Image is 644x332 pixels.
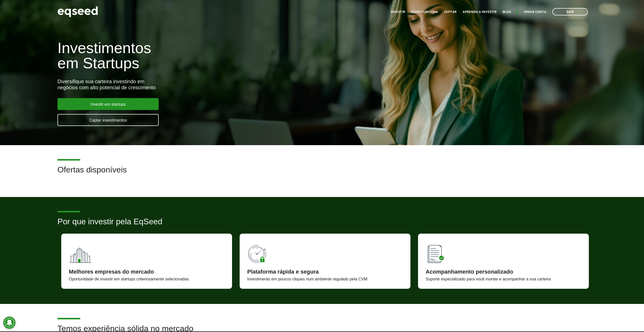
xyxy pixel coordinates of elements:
a: Captar [444,10,456,14]
a: Sair [552,8,588,15]
h1: Investimentos em Startups [57,40,372,71]
a: Investir [390,10,405,14]
a: Investir em startups [57,98,159,110]
h2: Por que investir pela EqSeed [57,217,587,234]
img: 90x90_tempo.svg [247,241,270,264]
img: EqSeed [57,5,98,18]
a: Minha conta [524,10,546,14]
img: 90x90_fundos.svg [69,241,92,264]
div: Diversifique sua carteira investindo em negócios com alto potencial de crescimento [57,78,372,91]
img: 90x90_lista.svg [426,241,448,264]
div: Oportunidade de investir em startups criteriosamente selecionadas [69,277,224,281]
div: Melhores empresas do mercado [69,269,224,275]
a: Captar investimentos [57,114,159,126]
a: Aprenda a investir [463,10,496,14]
h2: Ofertas disponíveis [57,165,587,182]
a: Como funciona [411,10,438,14]
a: Blog [503,10,511,14]
div: Acompanhamento personalizado [426,269,581,275]
div: Plataforma rápida e segura [247,269,403,275]
div: Investimento em poucos cliques num ambiente regulado pela CVM [247,277,403,281]
div: Suporte especializado para você montar e acompanhar a sua carteira [426,277,581,281]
